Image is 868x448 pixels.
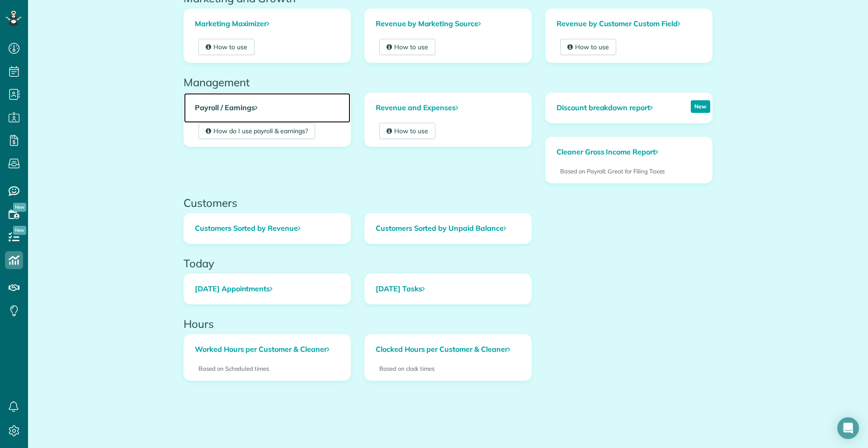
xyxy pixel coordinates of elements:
[13,203,26,212] span: New
[184,76,712,88] h2: Management
[198,123,315,139] a: How do I use payroll & earnings?
[546,9,712,39] a: Revenue by Customer Custom Field
[184,197,712,209] h2: Customers
[365,93,531,123] a: Revenue and Expenses
[365,9,531,39] a: Revenue by Marketing Source
[379,39,435,55] a: How to use
[184,214,350,243] a: Customers Sorted by Revenue
[546,137,669,167] a: Cleaner Gross Income Report
[691,100,710,113] p: New
[365,335,531,364] a: Clocked Hours per Customer & Cleaner
[365,274,531,304] a: [DATE] Tasks
[184,335,350,364] a: Worked Hours per Customer & Cleaner
[198,364,336,373] p: Based on Scheduled times
[184,93,350,123] a: Payroll / Earnings
[546,93,664,123] a: Discount breakdown report
[184,318,712,330] h2: Hours
[13,226,26,235] span: New
[184,257,712,269] h2: Today
[379,364,517,373] p: Based on clock times
[365,214,531,243] a: Customers Sorted by Unpaid Balance
[198,39,255,55] a: How to use
[379,123,435,139] a: How to use
[837,417,859,439] div: Open Intercom Messenger
[184,9,350,39] a: Marketing Maximizer
[560,167,698,176] p: Based on Payroll; Great for Filing Taxes
[560,39,616,55] a: How to use
[184,274,350,304] a: [DATE] Appointments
